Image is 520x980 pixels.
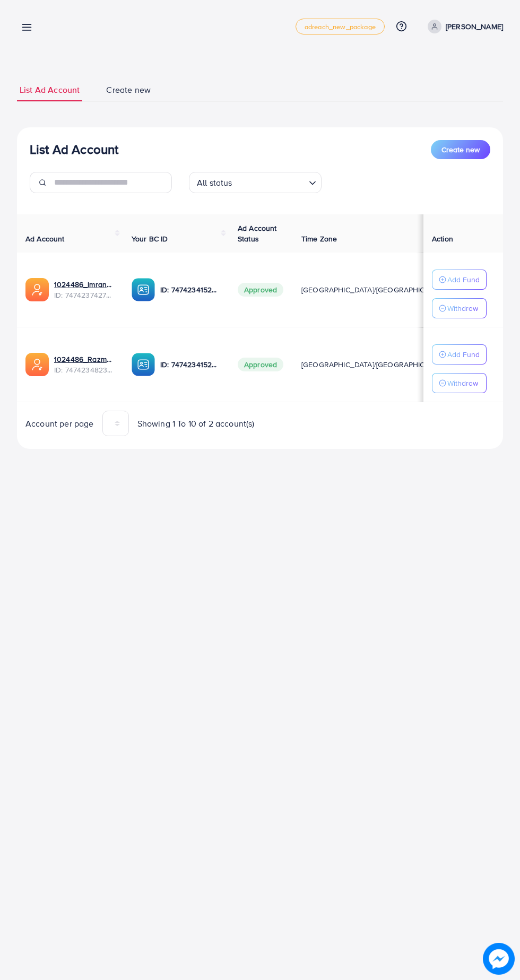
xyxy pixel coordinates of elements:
img: ic-ads-acc.e4c84228.svg [25,278,49,301]
span: Time Zone [301,233,337,244]
div: <span class='underline'>1024486_Imran_1740231528988</span></br>7474237427478233089 [54,279,115,301]
a: 1024486_Imran_1740231528988 [54,279,115,290]
span: Account per page [25,418,94,430]
span: Approved [238,358,283,371]
span: adreach_new_package [305,23,376,30]
a: adreach_new_package [296,19,385,34]
span: Create new [441,144,480,155]
p: ID: 7474234152863678481 [160,283,221,296]
p: [PERSON_NAME] [446,20,503,33]
div: Search for option [189,172,322,193]
span: List Ad Account [20,84,80,96]
img: ic-ba-acc.ded83a64.svg [132,353,155,376]
span: Ad Account Status [238,223,277,244]
span: Your BC ID [132,233,168,244]
span: Create new [106,84,151,96]
a: 1024486_Razman_1740230915595 [54,354,115,365]
p: Add Fund [447,348,480,361]
button: Add Fund [432,344,487,365]
p: Add Fund [447,273,480,286]
span: [GEOGRAPHIC_DATA]/[GEOGRAPHIC_DATA] [301,284,449,295]
img: ic-ads-acc.e4c84228.svg [25,353,49,376]
p: Withdraw [447,377,478,389]
div: <span class='underline'>1024486_Razman_1740230915595</span></br>7474234823184416769 [54,354,115,376]
button: Add Fund [432,270,487,290]
span: All status [195,175,235,190]
img: ic-ba-acc.ded83a64.svg [132,278,155,301]
span: Approved [238,283,283,297]
span: ID: 7474237427478233089 [54,290,115,300]
p: ID: 7474234152863678481 [160,358,221,371]
span: Action [432,233,453,244]
span: Showing 1 To 10 of 2 account(s) [137,418,255,430]
span: ID: 7474234823184416769 [54,365,115,375]
button: Withdraw [432,373,487,393]
button: Create new [431,140,490,159]
button: Withdraw [432,298,487,318]
span: Ad Account [25,233,65,244]
input: Search for option [236,173,305,190]
p: Withdraw [447,302,478,315]
span: [GEOGRAPHIC_DATA]/[GEOGRAPHIC_DATA] [301,359,449,370]
h3: List Ad Account [30,142,118,157]
a: [PERSON_NAME] [423,20,503,33]
img: image [486,946,512,972]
